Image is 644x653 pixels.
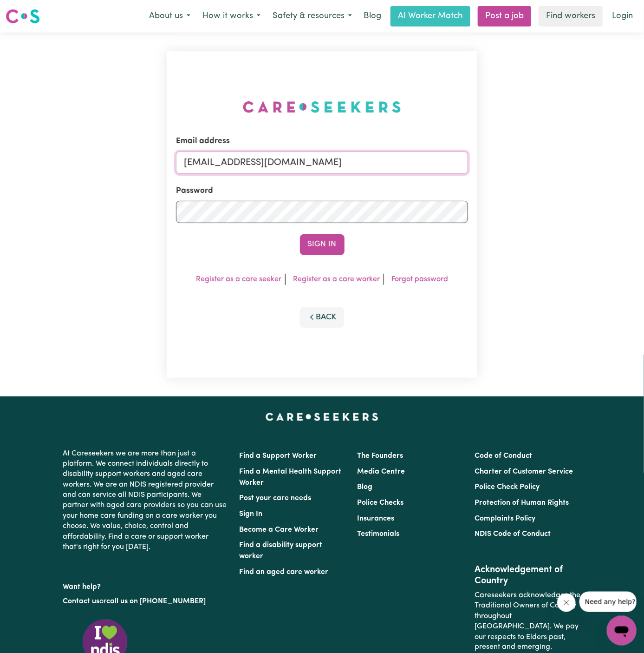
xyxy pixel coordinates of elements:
a: Login [606,6,638,26]
a: Forgot password [391,276,448,283]
a: Police Check Policy [475,483,540,491]
a: Code of Conduct [475,452,532,460]
button: How it works [196,7,267,26]
a: Media Centre [357,468,405,475]
a: Become a Care Worker [240,526,319,534]
a: Post your care needs [240,495,312,502]
button: Sign In [300,234,345,255]
a: Blog [358,6,387,26]
a: call us on [PHONE_NUMBER] [107,598,206,605]
a: Testimonials [357,530,399,538]
p: At Careseekers we are more than just a platform. We connect individuals directly to disability su... [63,445,228,556]
a: Find a Support Worker [240,452,317,460]
img: Careseekers logo [6,8,40,25]
label: Email address [176,135,230,147]
a: Complaints Policy [475,515,535,522]
h2: Acknowledgement of Country [475,564,581,587]
label: Password [176,185,213,197]
button: Safety & resources [267,7,358,26]
a: Find an aged care worker [240,568,329,576]
a: Find a Mental Health Support Worker [240,468,342,487]
p: or [63,593,228,610]
a: Register as a care seeker [196,276,281,283]
a: Blog [357,483,372,491]
a: AI Worker Match [390,6,470,26]
button: About us [143,7,196,26]
a: NDIS Code of Conduct [475,530,551,538]
a: Find workers [539,6,603,26]
a: Insurances [357,515,394,522]
a: Police Checks [357,499,403,507]
a: Charter of Customer Service [475,468,573,475]
a: Protection of Human Rights [475,499,569,507]
iframe: Close message [557,594,576,612]
a: The Founders [357,452,403,460]
a: Contact us [63,598,100,605]
a: Sign In [240,510,263,518]
a: Careseekers home page [266,413,378,421]
a: Find a disability support worker [240,541,323,560]
iframe: Button to launch messaging window [607,616,637,646]
input: Email address [176,152,468,174]
a: Post a job [478,6,531,26]
a: Careseekers logo [6,6,40,27]
button: Back [300,307,345,328]
iframe: Message from company [579,592,637,612]
a: Register as a care worker [293,276,380,283]
p: Want help? [63,578,228,592]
